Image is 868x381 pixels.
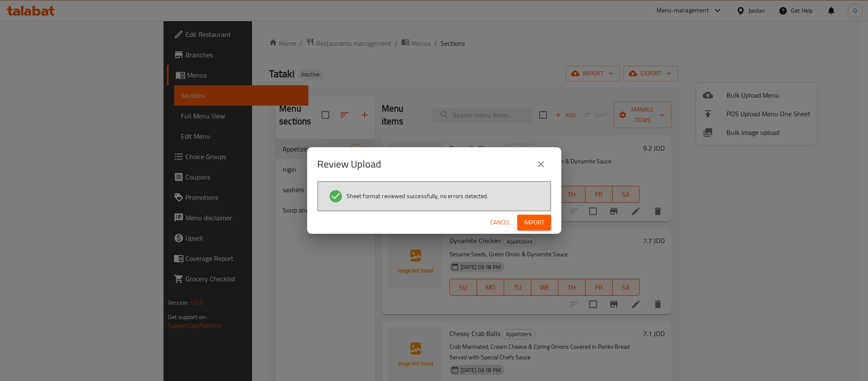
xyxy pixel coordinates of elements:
[531,154,551,174] button: close
[347,192,488,200] span: Sheet format reviewed successfully, no errors detected.
[517,215,551,230] button: Import
[317,157,381,171] h2: Review Upload
[524,217,544,228] span: Import
[487,215,514,230] button: Cancel
[490,217,510,228] span: Cancel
